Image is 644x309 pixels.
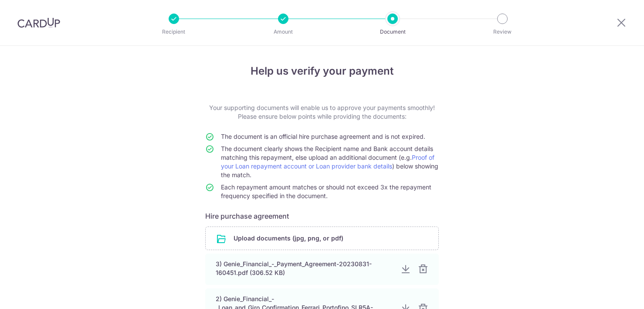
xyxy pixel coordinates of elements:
[221,183,431,199] span: Each repayment amount matches or should not exceed 3x the repayment frequency specified in the do...
[142,27,206,36] p: Recipient
[216,260,393,277] div: 3) Genie_Financial_-_Payment_Agreement-20230831-160451.pdf (306.52 KB)
[588,283,635,305] iframe: Opens a widget where you can find more information
[205,227,439,250] div: Upload documents (jpg, png, or pdf)
[205,211,439,221] h6: Hire purchase agreement
[17,17,60,28] img: CardUp
[221,145,438,179] span: The document clearly shows the Recipient name and Bank account details matching this repayment, e...
[470,27,535,36] p: Review
[221,133,425,140] span: The document is an official hire purchase agreement and is not expired.
[251,27,315,36] p: Amount
[205,103,439,121] p: Your supporting documents will enable us to approve your payments smoothly! Please ensure below p...
[360,27,425,36] p: Document
[205,63,439,79] h4: Help us verify your payment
